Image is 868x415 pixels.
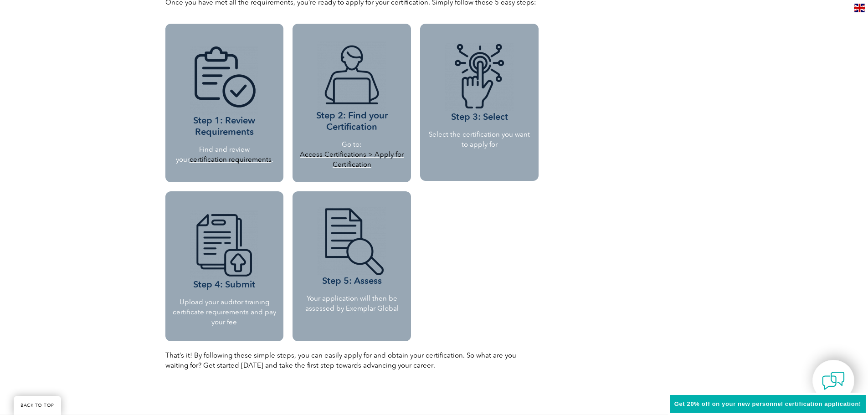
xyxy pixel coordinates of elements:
[427,129,532,149] p: Select the certification you want to apply for
[165,350,539,370] p: That’s it! By following these simple steps, you can easily apply for and obtain your certificatio...
[172,297,277,327] p: Upload your auditor training certificate requirements and pay your fee
[190,155,272,164] a: certification requirements
[176,46,273,138] h3: Step 1: Review Requirements
[822,369,845,392] img: contact-chat.png
[854,4,865,12] img: en
[300,150,404,169] a: Access Certifications > Apply for Certification
[674,400,861,407] span: Get 20% off on your new personnel certification application!
[14,396,61,415] a: BACK TO TOP
[296,207,408,287] h3: Step 5: Assess
[172,210,277,290] h3: Step 4: Submit
[296,293,408,313] p: Your application will then be assessed by Exemplar Global
[427,43,532,123] h3: Step 3: Select
[176,144,273,164] p: Find and review your .
[298,41,406,133] h3: Step 2: Find your Certification
[298,139,406,169] p: Go to:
